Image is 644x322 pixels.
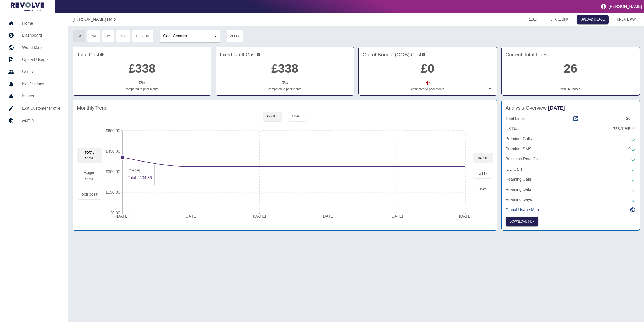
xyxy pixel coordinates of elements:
p: Premium Calls [506,136,532,142]
button: Usage [288,112,307,122]
a: £0 [421,62,434,75]
h5: Dashboard [22,32,60,38]
img: Logo [11,2,44,11]
h5: Home [22,20,60,26]
a: Notifications [4,78,64,90]
tspan: £150.00 [106,190,120,194]
button: Click here to download the most recent invoice. If the current month’s invoice is unavailable, th... [506,217,538,226]
a: [PERSON_NAME] Ltd [73,16,112,23]
tspan: [DATE] [116,214,129,218]
button: Apply [226,30,243,43]
tspan: [DATE] [184,214,197,218]
button: [PERSON_NAME] [599,2,644,12]
button: week [473,169,493,179]
h5: Issues [22,93,60,99]
button: UPDATE P/W [613,15,640,24]
p: [PERSON_NAME] [609,4,642,9]
button: Total Cost [77,148,102,163]
p: Roaming Data [506,187,531,193]
p: with unused [506,87,636,91]
h5: World Map [22,45,60,51]
a: 26 [564,62,577,75]
button: 3M [102,30,115,43]
svg: This is the total charges incurred over 1 months [100,51,104,58]
p: UK Data [506,126,521,132]
p: Premium SMS [506,146,532,152]
a: Roaming Days [506,197,636,203]
p: Roaming Days [506,197,532,203]
div: 26 [626,116,636,122]
h4: Analysis Overview [506,104,636,112]
p: Global Usage Map [506,207,539,213]
a: Business Rate Calls [506,156,636,162]
p: compared to prior month [220,87,350,91]
h4: Current Total Lines [506,51,636,58]
a: Edit Customer Profile [4,102,64,114]
div: 0 [628,146,636,152]
a: £338 [271,62,298,75]
button: Tariff Cost [77,169,102,184]
a: Roaming Calls [506,176,636,183]
a: 26 [567,87,570,91]
a: IDD Calls [506,166,636,172]
tspan: [DATE] [390,214,403,218]
a: Premium Calls [506,136,636,142]
a: Global Usage Map [506,207,636,213]
button: All [116,30,130,43]
a: Upload Usage [4,54,64,66]
h5: Admin [22,117,60,124]
a: Issues [4,90,64,102]
h5: Users [22,69,60,75]
h5: Upload Usage [22,57,60,63]
tspan: £300.00 [106,170,120,174]
a: £338 [129,62,156,75]
div: 728.1 MB [613,126,636,132]
button: 1M [73,30,85,43]
h4: Out of Bundle (OOB) Cost [363,51,493,58]
a: Users [4,66,64,78]
h5: Notifications [22,81,60,87]
h4: Total Cost [77,51,207,58]
button: OOB Cost [77,190,102,200]
a: Premium SMS0 [506,146,636,152]
p: Business Rate Calls [506,156,542,162]
h5: Edit Customer Profile [22,105,60,111]
h4: Monthly Trend [77,104,108,112]
tspan: £0.00 [110,211,120,215]
h4: Fixed Tariff Cost [220,51,350,58]
a: World Map [4,42,64,54]
tspan: £600.00 [106,129,120,133]
tspan: [DATE] [459,214,472,218]
tspan: £450.00 [106,149,120,153]
a: Roaming Data [506,187,636,193]
p: Roaming Calls [506,176,532,183]
a: UK Data728.1 MB [506,126,636,132]
svg: Costs outside of your fixed tariff [422,51,426,58]
a: Dashboard [4,29,64,42]
p: compared to prior month [77,87,207,91]
a: Admin [4,114,64,127]
a: Total Lines26 [506,116,636,122]
p: Total Lines [506,116,525,122]
button: Costs [263,112,282,122]
button: day [473,185,493,194]
p: 0 % [282,80,288,86]
button: SHARE LINK [546,15,573,24]
button: 2M [87,30,100,43]
button: Custom [132,30,154,43]
a: UPLOAD USAGE [577,15,609,24]
tspan: [DATE] [322,214,335,218]
p: 0 % [139,80,145,86]
button: RESET [523,15,542,24]
button: month [473,153,493,163]
svg: This is your recurring contracted cost [256,51,260,58]
a: Home [4,17,64,29]
tspan: [DATE] [253,214,266,218]
p: IDD Calls [506,166,523,172]
span: [DATE] [548,105,565,111]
